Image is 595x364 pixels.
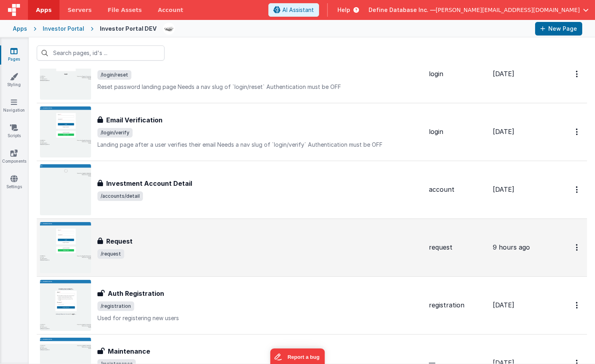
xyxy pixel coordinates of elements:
[97,249,124,259] span: /request
[106,115,163,125] h3: Email Verification
[571,239,584,256] button: Options
[571,181,584,198] button: Options
[97,141,422,149] p: Landing page after a user verifies their email Needs a nav slug of `login/verify` Authentication ...
[97,314,422,322] p: Used for registering new users
[268,3,319,17] button: AI Assistant
[108,346,150,356] h3: Maintenance
[108,289,164,298] h3: Auth Registration
[97,191,143,201] span: /accounts/detail
[369,6,589,14] button: Define Database Inc. — [PERSON_NAME][EMAIL_ADDRESS][DOMAIN_NAME]
[429,185,486,194] div: account
[163,23,175,34] img: dbd5031d3984bd4b2343f917d142348f
[429,243,486,252] div: request
[97,83,422,91] p: Reset password landing page Needs a nav slug of `login/reset` Authentication must be OFF
[13,25,27,33] div: Apps
[493,128,514,136] span: [DATE]
[429,127,486,136] div: login
[571,66,584,82] button: Options
[108,6,142,14] span: File Assets
[43,25,84,33] div: Investor Portal
[106,236,133,246] h3: Request
[106,179,192,188] h3: Investment Account Detail
[67,6,91,14] span: Servers
[36,6,52,14] span: Apps
[571,124,584,140] button: Options
[97,70,131,80] span: /login/reset
[493,70,514,78] span: [DATE]
[493,185,514,193] span: [DATE]
[282,6,314,14] span: AI Assistant
[37,45,165,61] input: Search pages, id's ...
[493,243,530,251] span: 9 hours ago
[369,6,436,14] span: Define Database Inc. —
[97,301,134,311] span: /registration
[429,69,486,79] div: login
[429,301,486,310] div: registration
[337,6,350,14] span: Help
[535,22,582,35] button: New Page
[436,6,580,14] span: [PERSON_NAME][EMAIL_ADDRESS][DOMAIN_NAME]
[571,297,584,313] button: Options
[493,301,514,309] span: [DATE]
[97,128,133,138] span: /login/verify
[100,25,157,33] div: Investor Portal DEV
